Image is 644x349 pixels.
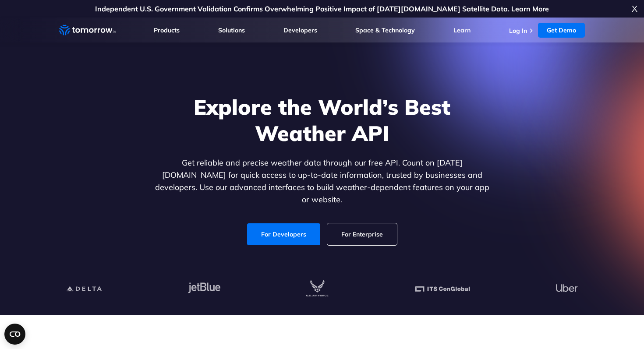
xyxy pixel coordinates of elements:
h1: Explore the World’s Best Weather API [153,94,491,146]
button: Open CMP widget [4,324,25,345]
a: Home link [59,24,116,37]
a: For Enterprise [327,223,397,245]
a: For Developers [247,223,320,245]
a: Get Demo [538,23,585,38]
a: Products [154,26,180,34]
a: Solutions [218,26,245,34]
a: Independent U.S. Government Validation Confirms Overwhelming Positive Impact of [DATE][DOMAIN_NAM... [95,4,549,13]
a: Log In [509,27,527,35]
a: Learn [453,26,471,34]
a: Space & Technology [355,26,415,34]
p: Get reliable and precise weather data through our free API. Count on [DATE][DOMAIN_NAME] for quic... [153,157,491,206]
a: Developers [283,26,317,34]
